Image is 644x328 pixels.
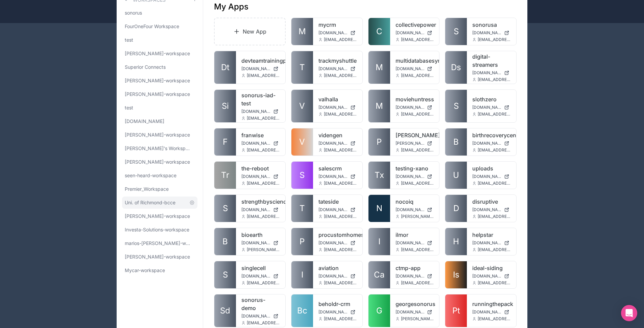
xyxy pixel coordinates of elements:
[241,91,280,107] a: sonorus-iad-test
[368,195,390,222] a: N
[401,73,434,78] span: [EMAIL_ADDRESS][DOMAIN_NAME]
[241,66,270,71] span: [DOMAIN_NAME]
[472,141,511,146] a: [DOMAIN_NAME]
[378,236,380,247] span: I
[445,18,467,45] a: S
[125,213,190,220] span: [PERSON_NAME]-workspace
[291,162,313,189] a: S
[401,247,434,252] span: [EMAIL_ADDRESS][DOMAIN_NAME]
[472,240,501,246] span: [DOMAIN_NAME]
[125,145,192,152] span: [PERSON_NAME]'s Workspace
[453,269,459,280] span: Is
[452,305,460,316] span: Pt
[318,21,357,29] a: mycrm
[472,174,501,179] span: [DOMAIN_NAME]
[454,101,459,111] span: S
[214,228,236,255] a: B
[453,203,459,214] span: D
[122,129,197,141] a: [PERSON_NAME]-workspace
[472,264,511,272] a: ideal-siding
[472,30,501,36] span: [DOMAIN_NAME]
[122,142,197,155] a: [PERSON_NAME]'s Workspace
[318,174,357,179] a: [DOMAIN_NAME]
[368,51,390,84] a: M
[472,309,501,315] span: [DOMAIN_NAME]
[472,21,511,29] a: sonorusa
[396,164,434,172] a: testing-xano
[125,199,175,206] span: Uni. of Richmond-bcce
[478,77,511,82] span: [EMAIL_ADDRESS][DOMAIN_NAME]
[247,147,280,153] span: [EMAIL_ADDRESS][DOMAIN_NAME]
[247,320,280,326] span: [EMAIL_ADDRESS][DOMAIN_NAME]
[122,88,197,100] a: [PERSON_NAME]-workspace
[122,20,197,33] a: FourOneFour Workspace
[291,261,313,288] a: I
[125,118,164,125] span: [DOMAIN_NAME]
[318,174,348,179] span: [DOMAIN_NAME]
[125,50,190,57] span: [PERSON_NAME]-workspace
[221,170,229,181] span: Tr
[241,313,280,319] a: [DOMAIN_NAME]
[291,18,313,45] a: M
[241,174,270,179] span: [DOMAIN_NAME]
[122,237,197,249] a: marios-[PERSON_NAME]-workspace
[445,261,467,288] a: Is
[241,207,270,212] span: [DOMAIN_NAME]
[241,66,280,71] a: [DOMAIN_NAME]
[454,26,459,37] span: S
[300,170,305,181] span: S
[368,294,390,327] a: G
[125,172,176,179] span: seen-heard-workspace
[125,253,190,260] span: [PERSON_NAME]-workspace
[368,18,390,45] a: C
[324,37,357,42] span: [EMAIL_ADDRESS][DOMAIN_NAME]
[241,264,280,272] a: singlecell
[396,21,434,29] a: collectivepower
[472,231,511,239] a: helpstar
[318,164,357,172] a: salescrm
[125,64,166,70] span: Superior Connects
[125,267,165,274] span: Mycar-workspace
[221,62,230,73] span: Dt
[396,66,434,71] a: [DOMAIN_NAME]
[376,26,382,37] span: C
[122,224,197,236] a: Investa-Solutions-workspace
[122,34,197,46] a: test
[318,207,357,212] a: [DOMAIN_NAME]
[318,105,357,110] a: [DOMAIN_NAME]
[445,128,467,156] a: B
[300,62,305,73] span: T
[453,170,459,181] span: U
[472,70,511,76] a: [DOMAIN_NAME]
[445,51,467,84] a: Ds
[445,90,467,122] a: S
[396,30,425,36] span: [DOMAIN_NAME]
[472,207,511,212] a: [DOMAIN_NAME]
[472,53,511,69] a: digital-streamers
[478,147,511,153] span: [EMAIL_ADDRESS][DOMAIN_NAME]
[122,251,197,263] a: [PERSON_NAME]-workspace
[396,131,434,139] a: [PERSON_NAME]
[214,128,236,156] a: F
[396,273,434,279] a: [DOMAIN_NAME]
[324,214,357,219] span: [EMAIL_ADDRESS][DOMAIN_NAME]
[223,137,228,147] span: F
[396,198,434,206] a: nocoiq
[376,203,382,214] span: N
[478,214,511,219] span: [EMAIL_ADDRESS][DOMAIN_NAME]
[374,269,384,280] span: Ca
[125,226,189,233] span: Investa-Solutions-workspace
[214,195,236,222] a: S
[375,170,384,181] span: Tx
[472,164,511,172] a: uploads
[318,105,348,110] span: [DOMAIN_NAME]
[318,231,357,239] a: procustomhomes
[376,62,383,73] span: M
[621,305,637,321] div: Open Intercom Messenger
[220,305,230,316] span: Sd
[241,296,280,312] a: sonorus-demo
[396,95,434,103] a: moviehuntress
[291,51,313,84] a: T
[472,141,501,146] span: [DOMAIN_NAME]
[453,236,459,247] span: H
